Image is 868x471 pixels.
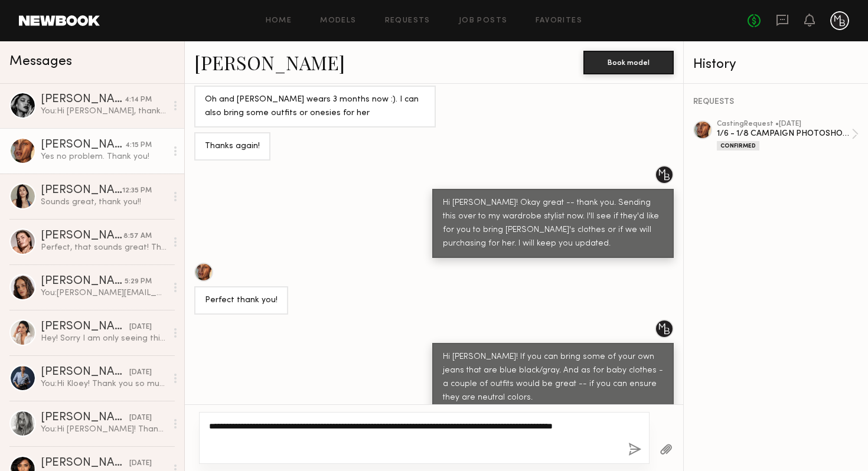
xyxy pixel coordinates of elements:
[123,231,152,242] div: 8:57 AM
[125,276,152,287] div: 5:29 PM
[693,98,859,106] div: REQUESTS
[459,17,508,25] a: Job Posts
[129,322,152,333] div: [DATE]
[41,151,167,162] div: Yes no problem. Thank you!
[536,17,582,25] a: Favorites
[194,50,345,75] a: [PERSON_NAME]
[320,17,356,25] a: Models
[129,413,152,424] div: [DATE]
[41,185,122,197] div: [PERSON_NAME]
[41,94,125,106] div: [PERSON_NAME]
[125,94,152,106] div: 4:14 PM
[9,55,72,68] span: Messages
[583,51,674,74] button: Book model
[205,294,278,308] div: Perfect thank you!
[205,140,260,153] div: Thanks again!
[41,321,129,333] div: [PERSON_NAME]
[129,458,152,469] div: [DATE]
[41,106,167,117] div: You: Hi [PERSON_NAME], thank you for informing us. Our casting closed for this [DATE]. But I am m...
[205,93,425,120] div: Oh and [PERSON_NAME] wears 3 months now :). I can also bring some outfits or onesies for her
[717,141,759,151] div: Confirmed
[443,351,663,405] div: Hi [PERSON_NAME]! If you can bring some of your own jeans that are blue black/gray. And as for ba...
[41,378,167,390] div: You: Hi Kloey! Thank you so much for attending/submitting your self-tape — we loved your look! We...
[41,412,129,424] div: [PERSON_NAME]
[266,17,292,25] a: Home
[693,58,859,71] div: History
[41,424,167,435] div: You: Hi [PERSON_NAME]! Thank you so much for submitting your self-tape — we loved your look! We’d...
[41,242,167,253] div: Perfect, that sounds great! Thanks 😊
[41,367,129,378] div: [PERSON_NAME]
[717,128,851,139] div: 1/6 - 1/8 CAMPAIGN PHOTOSHOOT
[41,276,125,287] div: [PERSON_NAME]
[41,287,167,299] div: You: [PERSON_NAME][EMAIL_ADDRESS][DOMAIN_NAME] is great
[122,185,152,197] div: 12:35 PM
[443,197,663,251] div: Hi [PERSON_NAME]! Okay great -- thank you. Sending this over to my wardrobe stylist now. I'll see...
[717,120,851,128] div: casting Request • [DATE]
[129,367,152,378] div: [DATE]
[125,140,152,151] div: 4:15 PM
[41,197,167,208] div: Sounds great, thank you!!
[385,17,430,25] a: Requests
[41,139,125,151] div: [PERSON_NAME]
[41,230,123,242] div: [PERSON_NAME]
[717,120,859,151] a: castingRequest •[DATE]1/6 - 1/8 CAMPAIGN PHOTOSHOOTConfirmed
[41,457,129,469] div: [PERSON_NAME]
[583,57,674,67] a: Book model
[41,333,167,344] div: Hey! Sorry I am only seeing this now. I am definitely interested. Is the shoot a few days?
